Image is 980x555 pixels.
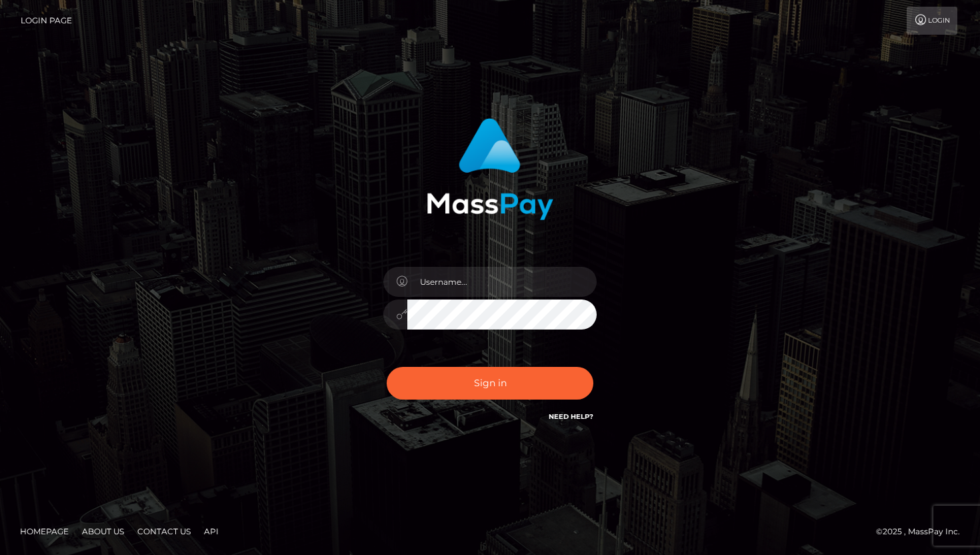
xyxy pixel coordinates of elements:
button: Sign in [387,367,593,400]
img: MassPay Login [427,118,553,220]
div: © 2025 , MassPay Inc. [876,524,970,539]
a: Login [907,7,957,35]
a: About Us [77,521,129,542]
a: Contact Us [132,521,196,542]
a: API [199,521,224,542]
a: Homepage [15,521,74,542]
a: Need Help? [549,412,593,421]
input: Username... [407,267,597,297]
a: Login Page [21,7,72,35]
